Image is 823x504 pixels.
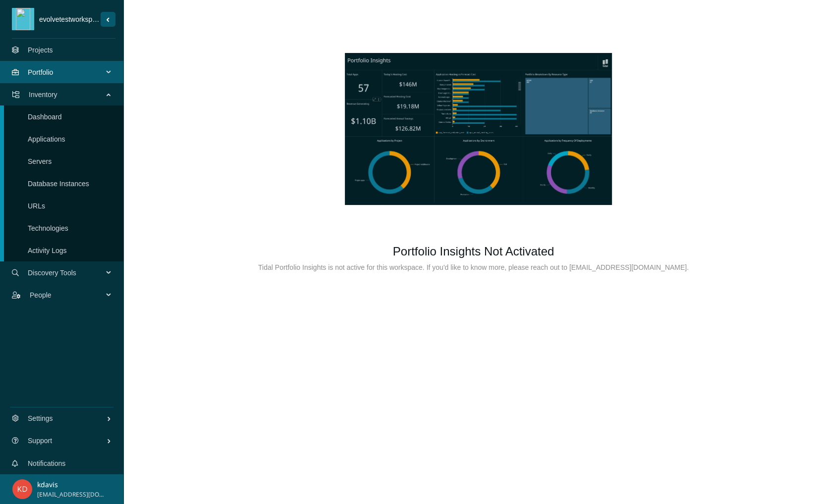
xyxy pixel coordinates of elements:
[28,46,53,54] a: Projects
[12,479,32,499] img: b6c3e967e4c3ec297b765b8b4980cd6e
[28,57,107,87] span: Portfolio
[28,403,107,433] span: Settings
[29,80,107,109] span: Inventory
[28,247,67,254] a: Activity Logs
[140,241,807,262] div: Portfolio Insights Not Activated
[34,14,101,25] span: evolvetestworkspace1
[28,157,52,165] a: Servers
[28,135,65,143] a: Applications
[28,426,107,455] span: Support
[28,258,107,288] span: Discovery Tools
[28,113,62,121] a: Dashboard
[140,262,807,273] div: Tidal Portfolio Insights is not active for this workspace. If you'd like to know more, please rea...
[28,202,45,210] a: URLs
[28,459,65,467] a: Notifications
[14,8,32,30] img: Evolve-E-only-black-on-orange.png
[37,490,106,500] span: [EMAIL_ADDRESS][DOMAIN_NAME]
[28,224,68,232] a: Technologies
[28,180,89,188] a: Database Instances
[37,479,106,490] p: kdavis
[30,280,107,310] span: People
